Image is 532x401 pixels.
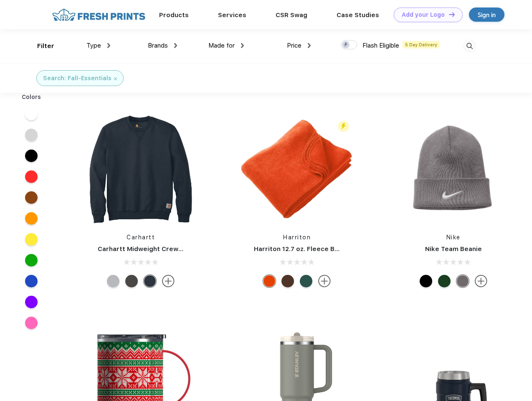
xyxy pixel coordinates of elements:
[281,275,294,287] div: Cocoa
[338,121,349,132] img: flash_active_toggle.svg
[107,275,119,287] div: Heather Grey
[98,245,231,253] a: Carhartt Midweight Crewneck Sweatshirt
[144,275,156,287] div: New Navy
[50,8,148,22] img: fo%20logo%202.webp
[456,275,469,287] div: Medium Grey
[208,42,235,49] span: Made for
[469,8,504,22] a: Sign in
[162,275,175,287] img: more.svg
[241,43,244,48] img: dropdown.png
[159,11,189,19] a: Products
[403,41,440,48] span: 5 Day Delivery
[125,275,138,287] div: Carbon Heather
[398,114,509,225] img: func=resize&h=266
[449,12,455,17] img: DT
[85,114,196,225] img: func=resize&h=266
[478,10,496,20] div: Sign in
[241,114,352,225] img: func=resize&h=266
[287,42,301,49] span: Price
[283,234,311,241] a: Harriton
[475,275,487,287] img: more.svg
[438,275,451,287] div: Gorge Green
[127,234,155,241] a: Carhartt
[362,42,399,49] span: Flash Eligible
[254,245,355,253] a: Harriton 12.7 oz. Fleece Blanket
[114,77,117,80] img: filter_cancel.svg
[174,43,177,48] img: dropdown.png
[43,74,111,83] div: Search: Fall-Essentials
[107,43,110,48] img: dropdown.png
[420,275,432,287] div: Black
[300,275,312,287] div: Hunter
[425,245,482,253] a: Nike Team Beanie
[446,234,461,241] a: Nike
[318,275,331,287] img: more.svg
[86,42,101,49] span: Type
[463,39,476,53] img: desktop_search.svg
[308,43,311,48] img: dropdown.png
[263,275,276,287] div: Orange
[402,11,445,18] div: Add your Logo
[148,42,168,49] span: Brands
[37,41,54,51] div: Filter
[15,93,48,102] div: Colors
